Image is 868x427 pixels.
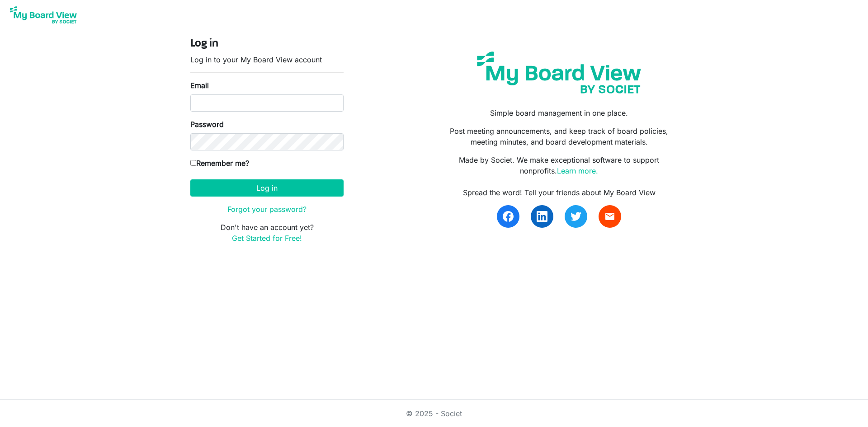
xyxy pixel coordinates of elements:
h4: Log in [190,38,344,51]
p: Don't have an account yet? [190,222,344,244]
img: facebook.svg [503,211,514,222]
a: © 2025 - Societ [406,409,462,418]
img: linkedin.svg [537,211,547,222]
a: email [599,205,621,228]
p: Simple board management in one place. [441,108,678,118]
p: Log in to your My Board View account [190,54,344,65]
img: my-board-view-societ.svg [470,45,648,100]
span: email [604,211,615,222]
a: Learn more. [557,166,598,175]
label: Email [190,80,209,91]
div: Spread the word! Tell your friends about My Board View [441,187,678,198]
a: Get Started for Free! [232,234,302,243]
label: Password [190,119,224,130]
button: Log in [190,179,344,197]
img: My Board View Logo [7,4,80,26]
p: Made by Societ. We make exceptional software to support nonprofits. [441,155,678,176]
label: Remember me? [190,158,249,169]
input: Remember me? [190,160,196,166]
p: Post meeting announcements, and keep track of board policies, meeting minutes, and board developm... [441,126,678,147]
a: Forgot your password? [227,205,307,214]
img: twitter.svg [571,211,581,222]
